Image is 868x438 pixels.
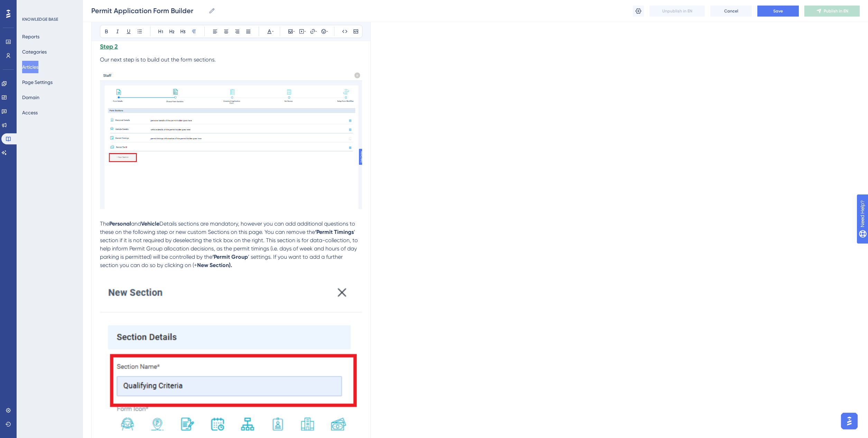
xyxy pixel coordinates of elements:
[212,254,248,260] strong: ‘Permit Group
[197,262,232,268] strong: New Section).
[315,229,354,235] strong: ‘Permit Timings
[100,220,109,227] span: The
[22,46,47,58] button: Categories
[22,91,39,104] button: Domain
[22,61,38,73] button: Articles
[91,6,206,16] input: Article Name
[662,8,692,14] span: Unpublish in EN
[22,17,58,22] div: KNOWLEDGE BASE
[824,8,848,14] span: Publish in EN
[100,220,357,235] span: Details sections are mandatory, however you can add additional questions to these on the followin...
[839,411,860,431] iframe: UserGuiding AI Assistant Launcher
[109,220,131,227] strong: Personal
[804,6,860,17] button: Publish in EN
[724,8,738,14] span: Cancel
[22,106,38,119] button: Access
[773,8,783,14] span: Save
[16,2,43,10] span: Need Help?
[131,220,141,227] span: and
[100,254,344,268] span: ’ settings. If you want to add a further section you can do so by clicking on (+
[22,76,53,88] button: Page Settings
[100,229,359,260] span: ’ section if it is not required by deselecting the tick box on the right. This section is for dat...
[649,6,705,17] button: Unpublish in EN
[100,43,118,50] strong: Step 2
[22,30,39,43] button: Reports
[141,220,159,227] strong: Vehicle
[710,6,752,17] button: Cancel
[100,56,216,63] span: Our next step is to build out the form sections.
[757,6,799,17] button: Save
